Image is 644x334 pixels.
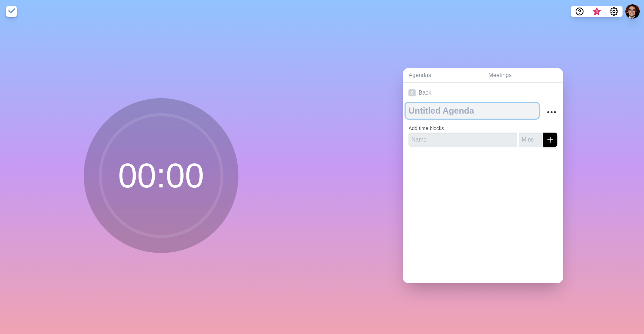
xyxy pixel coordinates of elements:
[519,133,542,147] input: Mins
[403,83,563,103] a: Back
[403,68,483,83] a: Agendas
[408,125,444,131] label: Add time blocks
[408,133,517,147] input: Name
[483,68,563,83] a: Meetings
[588,6,605,17] button: What’s new
[594,9,600,15] span: 3
[571,6,588,17] button: Help
[6,6,17,17] img: timeblocks logo
[605,6,623,17] button: Settings
[544,105,559,119] button: More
